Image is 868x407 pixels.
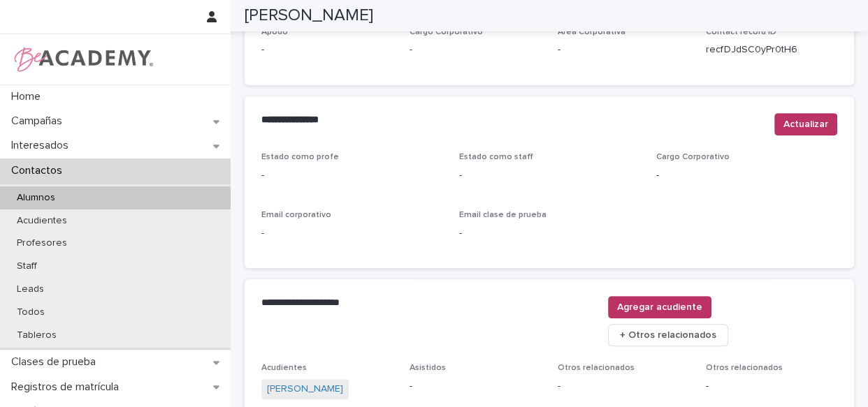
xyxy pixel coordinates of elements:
button: Agregar acudiente [608,296,711,318]
p: Contactos [6,164,73,177]
p: Interesados [6,139,80,152]
p: - [558,379,689,394]
p: - [558,43,689,57]
p: - [656,168,837,183]
p: Acudientes [6,215,78,227]
p: - [261,168,442,183]
p: - [410,379,541,394]
button: Actualizar [774,113,837,135]
p: recfDJdSC0yPr0tH6 [706,43,837,57]
span: Cargo Corporativo [656,153,730,161]
img: WPrjXfSUmiLcdUfaYY4Q [11,45,154,73]
span: + Otros relacionados [620,328,716,342]
p: Alumnos [6,192,66,204]
span: Área Corporativa [558,28,625,36]
span: Cargo Corporativo [410,28,483,36]
p: Registros de matrícula [6,380,130,394]
p: Leads [6,283,55,295]
p: - [459,168,640,183]
span: Email clase de prueba [459,211,547,219]
p: Profesores [6,237,78,249]
span: Estado como staff [459,153,533,161]
h2: [PERSON_NAME] [245,6,373,26]
span: Contact record ID [706,28,776,36]
span: Apodo [261,28,288,36]
span: Actualizar [783,117,828,131]
p: - [261,43,393,57]
span: Otros relacionados [558,364,635,372]
p: Staff [6,260,48,272]
button: + Otros relacionados [608,324,728,346]
p: - [410,43,541,57]
span: Email corporativo [261,211,331,219]
p: - [261,226,442,241]
p: Todos [6,306,56,318]
p: - [459,226,640,241]
p: Clases de prueba [6,355,107,369]
p: Home [6,90,52,103]
span: Asistidos [410,364,446,372]
p: Tableros [6,330,68,341]
p: Campañas [6,114,73,128]
span: Otros relacionados [706,364,783,372]
span: Estado como profe [261,153,339,161]
span: Agregar acudiente [617,300,702,314]
span: Acudientes [261,364,307,372]
p: - [706,379,837,394]
a: [PERSON_NAME] [267,382,343,397]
